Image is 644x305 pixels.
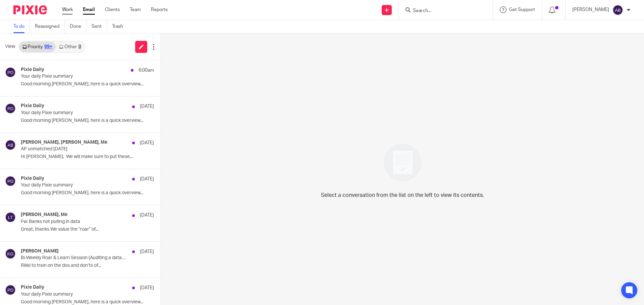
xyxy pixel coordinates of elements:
[509,7,535,12] span: Get Support
[5,285,16,295] img: svg%3E
[21,263,154,269] p: Rikki to train on the dos and don’ts of...
[5,248,16,259] img: svg%3E
[21,110,127,116] p: Your daily Pixie summary
[21,176,44,181] h4: Pixie Daily
[140,176,154,182] p: [DATE]
[21,74,127,79] p: Your daily Pixie summary
[13,20,30,33] a: To do
[21,118,154,124] p: Good morning [PERSON_NAME], here is a quick overview...
[5,67,16,78] img: svg%3E
[35,20,65,33] a: Reassigned
[21,146,127,152] p: AP unmatched [DATE]
[5,212,16,223] img: svg%3E
[5,176,16,186] img: svg%3E
[5,103,16,114] img: svg%3E
[21,67,44,73] h4: Pixie Daily
[130,6,141,13] a: Team
[140,140,154,146] p: [DATE]
[321,191,484,199] p: Select a conversation from the list on the left to view its contents.
[21,285,44,290] h4: Pixie Daily
[70,20,87,33] a: Done
[412,8,473,14] input: Search
[140,212,154,219] p: [DATE]
[21,182,127,188] p: Your daily Pixie summary
[62,6,73,13] a: Work
[21,190,154,196] p: Good morning [PERSON_NAME], here is a quick overview...
[5,140,16,150] img: svg%3E
[92,20,107,33] a: Sent
[112,20,128,33] a: Trash
[44,45,52,49] div: 99+
[105,6,120,13] a: Clients
[21,154,154,160] p: Hi [PERSON_NAME], We will make sure to put these...
[21,299,154,305] p: Good morning [PERSON_NAME], here is a quick overview...
[21,140,107,145] h4: [PERSON_NAME], [PERSON_NAME], Me
[19,42,56,52] a: Priority99+
[139,67,154,74] p: 6:00am
[21,292,127,297] p: Your daily Pixie summary
[21,219,127,225] p: Fw: Banks not pulling in data
[21,248,59,254] h4: [PERSON_NAME]
[140,248,154,255] p: [DATE]
[21,81,154,87] p: Good morning [PERSON_NAME], here is a quick overview...
[572,6,609,13] p: [PERSON_NAME]
[612,5,623,15] img: svg%3E
[21,227,154,232] p: Great, thanks We value the “roar” of...
[21,212,67,218] h4: [PERSON_NAME], Me
[78,45,81,49] div: 0
[21,255,127,261] p: Bi-Weekly Roar & Learn Session (Auditing a database)
[140,103,154,110] p: [DATE]
[21,103,44,109] h4: Pixie Daily
[83,6,95,13] a: Email
[5,43,15,50] span: View
[379,139,426,186] img: image
[151,6,168,13] a: Reports
[140,285,154,291] p: [DATE]
[13,5,47,14] img: Pixie
[56,42,84,52] a: Other0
